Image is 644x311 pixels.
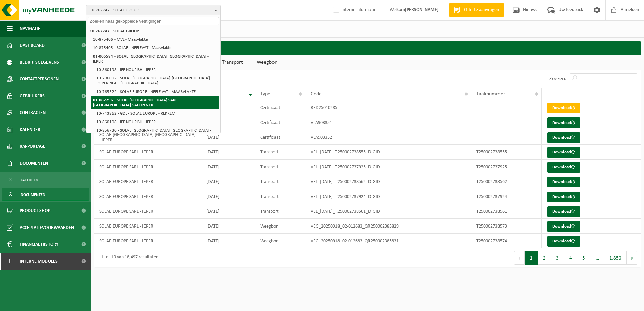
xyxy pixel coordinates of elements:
[94,145,201,160] td: SOLAE EUROPE SARL - IEPER
[94,118,219,126] li: 10-860198 - IFF NOURISH - IEPER
[305,130,471,145] td: VLA903352
[20,202,50,219] span: Product Shop
[215,55,250,70] a: Transport
[471,145,542,160] td: T250002738555
[305,160,471,174] td: VEL_[DATE]_T250002737925_DIGID
[471,160,542,174] td: T250002737925
[255,145,305,160] td: Transport
[564,251,577,265] button: 4
[93,54,209,64] strong: 01-005584 - SOLAE [GEOGRAPHIC_DATA] [GEOGRAPHIC_DATA] - IEPER
[547,162,580,173] a: Download
[471,204,542,219] td: T250002738561
[476,91,505,97] span: Taaknummer
[20,71,59,88] span: Contactpersonen
[305,219,471,234] td: VEG_20250918_02-012683_QR250002385829
[255,204,305,219] td: Transport
[94,160,201,174] td: SOLAE EUROPE SARL - IEPER
[88,27,219,35] li: 10-762747 - SOLAE GROUP
[20,20,40,37] span: Navigatie
[260,91,270,97] span: Type
[311,91,322,97] span: Code
[525,251,538,265] button: 1
[88,17,219,25] input: Zoeken naar gekoppelde vestigingen
[551,251,564,265] button: 3
[20,104,46,121] span: Contracten
[547,192,580,202] a: Download
[94,189,201,204] td: SOLAE EUROPE SARL - IEPER
[20,236,58,253] span: Financial History
[90,5,212,15] span: 10-762747 - SOLAE GROUP
[547,117,580,128] a: Download
[255,160,305,174] td: Transport
[255,115,305,130] td: Certificaat
[255,219,305,234] td: Weegbon
[538,251,551,265] button: 2
[20,253,58,270] span: Interne modules
[201,204,255,219] td: [DATE]
[471,219,542,234] td: T250002738573
[255,130,305,145] td: Certificaat
[20,54,59,71] span: Bedrijfsgegevens
[20,88,45,104] span: Gebruikers
[94,130,201,145] td: SOLAE [GEOGRAPHIC_DATA] [GEOGRAPHIC_DATA] - IEPER
[305,100,471,115] td: RED25010285
[255,234,305,248] td: Weegbon
[94,234,201,248] td: SOLAE EUROPE SARL - IEPER
[201,100,255,115] td: [DATE]
[20,121,40,138] span: Kalender
[250,55,284,70] a: Weegbon
[98,252,158,264] div: 1 tot 10 van 18,497 resultaten
[94,66,219,74] li: 10-860198 - IFF NOURISH - IEPER
[21,174,38,186] span: Facturen
[590,251,604,265] span: …
[94,174,201,189] td: SOLAE EUROPE SARL - IEPER
[20,138,45,155] span: Rapportage
[2,173,89,186] a: Facturen
[255,174,305,189] td: Transport
[94,74,219,88] li: 10-796092 - SOLAE [GEOGRAPHIC_DATA]-[GEOGRAPHIC_DATA] POPERINGE - [GEOGRAPHIC_DATA]
[201,130,255,145] td: [DATE]
[305,174,471,189] td: VEL_[DATE]_T250002738562_DIGID
[20,37,45,54] span: Dashboard
[201,234,255,248] td: [DATE]
[471,189,542,204] td: T250002737924
[547,177,580,187] a: Download
[201,174,255,189] td: [DATE]
[547,103,580,113] a: Download
[91,44,219,52] li: 10-875405 - SOLAE - NEELEVAT - Maasvlakte
[7,253,13,270] span: I
[2,188,89,201] a: Documenten
[20,155,48,172] span: Documenten
[405,7,439,12] strong: [PERSON_NAME]
[332,5,376,15] label: Interne informatie
[201,189,255,204] td: [DATE]
[201,160,255,174] td: [DATE]
[201,145,255,160] td: [DATE]
[20,219,74,236] span: Acceptatievoorwaarden
[514,251,525,265] button: Previous
[305,115,471,130] td: VLA903351
[604,251,627,265] button: 1,850
[462,7,501,13] span: Offerte aanvragen
[547,221,580,232] a: Download
[94,126,219,140] li: 10-856730 - SOLAE [GEOGRAPHIC_DATA] [GEOGRAPHIC_DATA]-NVL - Maasvlakte
[547,236,580,247] a: Download
[577,251,590,265] button: 5
[471,174,542,189] td: T250002738562
[305,204,471,219] td: VEL_[DATE]_T250002738561_DIGID
[547,147,580,158] a: Download
[305,145,471,160] td: VEL_[DATE]_T250002738555_DIGID
[21,188,45,201] span: Documenten
[94,219,201,234] td: SOLAE EUROPE SARL - IEPER
[547,206,580,217] a: Download
[549,76,566,81] label: Zoeken:
[94,204,201,219] td: SOLAE EUROPE SARL - IEPER
[449,3,504,17] a: Offerte aanvragen
[201,219,255,234] td: [DATE]
[86,5,221,15] button: 10-762747 - SOLAE GROUP
[201,115,255,130] td: [DATE]
[627,251,637,265] button: Next
[305,189,471,204] td: VEL_[DATE]_T250002737924_DIGID
[94,41,641,54] h2: Documenten
[91,35,219,44] li: 10-875406 - MVL - Maasvlakte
